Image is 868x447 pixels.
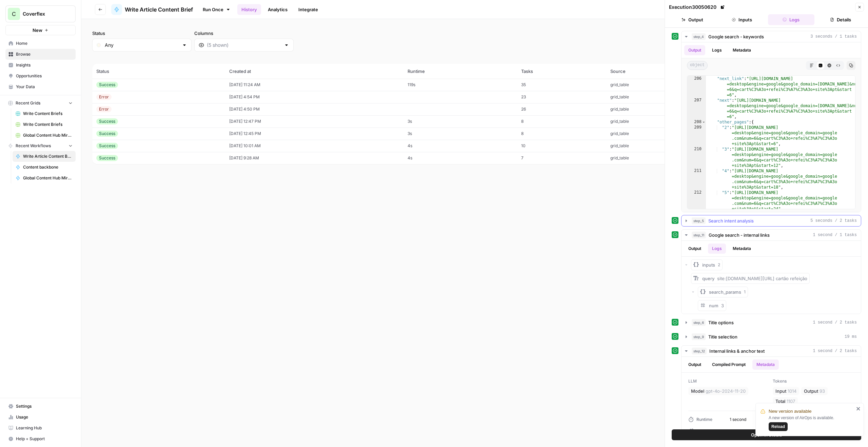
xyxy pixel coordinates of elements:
[682,31,861,42] button: 3 seconds / 1 tasks
[5,5,76,22] button: Workspace: Coverflex
[5,412,76,423] a: Usage
[96,155,118,161] div: Success
[692,33,706,40] span: step_4
[5,423,76,433] a: Learning Hub
[687,98,706,119] div: 207
[721,303,724,308] span: 3
[517,103,606,115] td: 26
[225,128,403,140] td: [DATE] 12:45 PM
[752,359,779,370] button: Metadata
[5,433,76,444] button: Help + Support
[688,416,724,423] div: Runtime
[23,132,73,138] span: Global Content Hub Mirror
[5,141,76,151] button: Recent Workflows
[687,168,706,190] div: 211
[706,388,746,394] span: gpt-4o-2024-11-20
[702,276,714,281] span: query
[606,79,726,91] td: grid_table
[687,76,706,98] div: 206
[13,130,76,141] a: Global Content Hub Mirror
[13,173,76,183] a: Global Content Hub Mirror Engine
[692,333,706,340] span: step_9
[702,261,715,268] span: inputs
[817,14,864,25] button: Details
[775,398,785,405] span: Total
[709,303,718,308] span: num
[23,153,73,159] span: Write Article Content Brief
[16,40,73,46] span: Home
[294,4,322,15] a: Integrate
[606,140,726,152] td: grid_table
[517,128,606,140] td: 8
[96,118,118,124] div: Success
[687,119,706,125] div: 208
[709,232,770,238] span: Google search - internal links
[682,241,861,314] div: 1 second / 1 tasks
[692,232,706,238] span: step_11
[845,334,857,340] span: 19 ms
[692,217,706,224] span: step_5
[813,232,857,238] span: 1 second / 1 tasks
[225,103,403,115] td: [DATE] 4:50 PM
[682,230,861,240] button: 1 second / 1 tasks
[517,64,606,79] th: Tasks
[788,388,796,394] span: 1014
[751,431,782,438] span: Open In Studio
[684,45,705,55] button: Output
[682,331,861,342] button: 19 ms
[718,262,720,268] span: 2
[5,81,76,92] a: Your Data
[810,218,857,224] span: 5 seconds / 2 tasks
[718,14,765,25] button: Inputs
[23,164,73,170] span: Content backbone
[105,42,179,48] input: Any
[769,422,788,431] button: Reload
[16,403,73,409] span: Settings
[684,244,705,254] button: Output
[16,414,73,420] span: Usage
[33,27,42,34] span: New
[517,115,606,128] td: 8
[717,276,807,281] span: site:[DOMAIN_NAME][URL] cartão refeição
[13,108,76,119] a: Write Content Briefs
[709,348,765,354] span: Internal links & anchor text
[606,128,726,140] td: grid_table
[702,119,706,125] span: Toggle code folding, rows 208 through 218
[125,5,193,14] span: Write Article Content Brief
[96,94,112,100] div: Error
[730,428,854,434] span: grid_table
[207,42,281,48] input: (5 shown)
[856,406,861,411] button: close
[517,91,606,103] td: 23
[92,52,857,64] span: (7 records)
[16,73,73,79] span: Opportunities
[708,217,754,224] span: Search intent analysis
[225,64,403,79] th: Created at
[13,151,76,162] a: Write Article Content Brief
[688,428,724,434] div: Source
[225,140,403,152] td: [DATE] 10:01 AM
[225,91,403,103] td: [DATE] 4:54 PM
[5,49,76,60] a: Browse
[813,319,857,326] span: 1 second / 2 tasks
[682,346,861,356] button: 1 second / 2 tasks
[5,98,76,108] button: Recent Grids
[16,143,51,149] span: Recent Workflows
[787,398,795,405] span: 1107
[16,62,73,68] span: Insights
[5,401,76,412] a: Settings
[403,152,517,164] td: 4s
[682,42,861,212] div: 3 seconds / 1 tasks
[237,4,261,15] a: History
[698,287,748,297] button: search_params1
[96,106,112,112] div: Error
[687,125,706,147] div: 209
[16,84,73,90] span: Your Data
[769,415,854,431] div: A new version of AirOps is available.
[709,289,741,295] span: search_params
[669,14,716,25] button: Output
[729,244,755,254] button: Metadata
[708,359,750,370] button: Compiled Prompt
[708,244,726,254] button: Logs
[672,429,861,440] button: Open In Studio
